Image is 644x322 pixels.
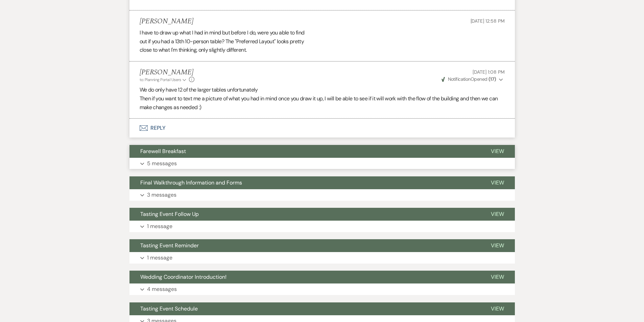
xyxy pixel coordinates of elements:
button: Tasting Event Follow Up [129,208,480,221]
span: Tasting Event Reminder [140,242,199,249]
span: Tasting Event Schedule [140,305,198,312]
span: Farewell Breakfast [140,148,186,155]
button: Wedding Coordinator Introduction! [129,271,480,283]
button: View [480,302,515,315]
button: 1 message [129,252,515,264]
button: View [480,239,515,252]
span: Notification [448,76,471,82]
button: 5 messages [129,158,515,169]
button: View [480,208,515,221]
span: to: Planning Portal Users [140,77,181,82]
p: 4 messages [147,285,177,294]
button: Reply [129,119,515,138]
span: [DATE] 1:08 PM [473,69,504,75]
button: View [480,145,515,158]
span: View [491,273,504,280]
button: View [480,176,515,189]
p: Then if you want to text me a picture of what you had in mind once you draw it up, I will be able... [140,94,505,112]
h5: [PERSON_NAME] [140,68,195,77]
h5: [PERSON_NAME] [140,17,193,26]
div: I have to draw up what I had in mind but before I do, were you able to find out if you had a 13th... [140,28,505,54]
button: NotificationOpened (17) [440,76,504,83]
span: View [491,242,504,249]
button: Farewell Breakfast [129,145,480,158]
p: 1 message [147,222,172,231]
button: View [480,271,515,283]
p: 1 message [147,253,172,262]
p: 3 messages [147,191,176,199]
button: 4 messages [129,283,515,295]
button: Tasting Event Reminder [129,239,480,252]
span: View [491,179,504,186]
strong: ( 17 ) [488,76,496,82]
span: [DATE] 12:58 PM [471,18,505,24]
button: 1 message [129,221,515,232]
button: Final Walkthrough Information and Forms [129,176,480,189]
p: 5 messages [147,159,177,168]
span: Opened [442,76,496,82]
span: View [491,210,504,218]
button: Tasting Event Schedule [129,302,480,315]
button: 3 messages [129,189,515,201]
span: View [491,305,504,312]
button: to: Planning Portal Users [140,77,188,83]
span: View [491,148,504,155]
span: Tasting Event Follow Up [140,210,199,218]
span: Final Walkthrough Information and Forms [140,179,242,186]
span: Wedding Coordinator Introduction! [140,273,226,280]
p: We do only have 12 of the larger tables unfortunately [140,85,505,94]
